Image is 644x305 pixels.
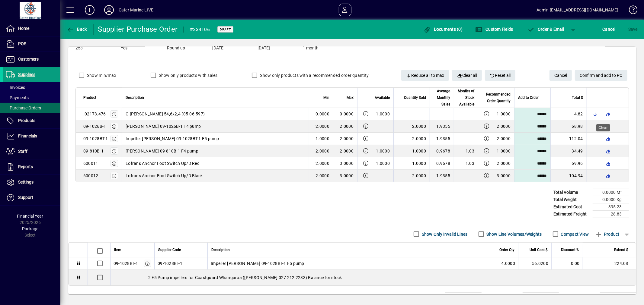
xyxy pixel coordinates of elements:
[593,211,629,218] td: 28.83
[486,293,523,300] td: Freight
[497,148,511,154] span: 1.0000
[550,203,593,211] td: Estimated Cost
[154,257,207,270] td: 09-1028BT-1
[22,226,38,231] span: Package
[122,120,309,133] td: [PERSON_NAME] 09-1026B-1 F4 pump
[412,161,426,166] span: 1.0000
[412,124,426,129] span: 2.0000
[99,5,119,15] button: Profile
[220,27,231,31] span: Draft
[583,257,636,270] td: 224.08
[564,293,600,300] td: GST exclusive
[3,52,60,67] a: Customers
[18,26,29,31] span: Home
[497,173,511,179] span: 3.0000
[376,160,390,166] span: 1.0000
[111,270,636,285] div: 2 F5 Pump impellers for Coastguard Whangaroa ([PERSON_NAME] 027 212 2233) Balance for stock
[485,70,516,81] button: Reset all
[121,46,127,51] span: Yes
[550,145,587,157] td: 34.49
[333,170,357,182] td: 3.0000
[445,293,482,300] td: 0.0000 M³
[122,145,309,157] td: [PERSON_NAME] 09-810B-1 F4 pump
[190,25,210,34] div: #234106
[375,111,390,117] span: -1.0000
[497,111,511,117] span: 1.0000
[499,247,514,253] span: Order Qty
[628,24,638,34] span: ave
[412,173,426,178] span: 2.0000
[475,27,513,32] span: Custom Fields
[490,71,511,80] span: Reset all
[83,136,108,142] div: 09-1028BT-1
[550,196,593,203] td: Total Weight
[114,247,121,253] span: Item
[83,173,98,179] div: 600012
[592,229,623,240] button: Product
[422,24,464,35] button: Documents (0)
[530,247,548,253] span: Unit Cost $
[18,195,33,200] span: Support
[6,95,29,100] span: Payments
[404,94,426,101] span: Quantity Sold
[122,170,309,182] td: Lofrans Anchor Foot Switch Up/D Black
[497,160,511,166] span: 2.0000
[6,105,41,110] span: Purchase Orders
[126,94,144,101] span: Description
[518,257,551,270] td: 56.0200
[430,133,454,145] td: 1.9355
[482,91,511,104] span: Recommended Order Quantity
[3,113,60,128] a: Products
[3,93,60,103] a: Payments
[603,24,616,34] span: Cancel
[497,123,511,129] span: 2.0000
[3,82,60,93] a: Invoices
[60,24,94,35] app-page-header-button: Back
[17,214,43,219] span: Financial Year
[122,133,309,145] td: Impeller [PERSON_NAME] 09-1028BT-1 F5 pump
[18,134,37,138] span: Financials
[309,108,333,120] td: 0.0000
[624,1,636,21] a: Knowledge Base
[3,159,60,175] a: Reports
[158,247,181,253] span: Supplier Code
[412,136,426,141] span: 2.0000
[430,120,454,133] td: 1.9355
[554,71,567,80] span: Cancel
[309,170,333,182] td: 2.0000
[167,46,185,51] span: Round up
[98,24,178,34] div: Supplier Purchase Order
[18,41,26,46] span: POS
[211,260,304,266] span: Impeller [PERSON_NAME] 09-1028BT-1 F5 pump
[550,120,587,133] td: 68.98
[580,71,623,80] span: Confirm and add to PO
[485,231,542,237] label: Show Line Volumes/Weights
[114,260,138,266] div: 09-1028BT-1
[333,120,357,133] td: 2.0000
[524,24,567,35] button: Order & Email
[333,145,357,157] td: 2.0000
[527,27,564,32] span: Order & Email
[18,72,35,77] span: Suppliers
[600,293,636,300] td: 224.08
[309,145,333,157] td: 2.0000
[497,136,511,142] span: 2.0000
[434,88,450,108] span: Average Monthly Sales
[18,118,35,123] span: Products
[83,111,106,117] div: .02173.476
[430,157,454,170] td: 0.9678
[259,72,369,78] label: Show only products with a recommended order quantity
[3,144,60,159] a: Staff
[537,5,618,15] div: Admin [EMAIL_ADDRESS][DOMAIN_NAME]
[452,70,482,81] button: Clear all
[83,94,96,101] span: Product
[423,27,463,32] span: Documents (0)
[3,129,60,144] a: Financials
[457,71,477,80] span: Clear all
[596,124,610,131] div: Clear
[406,71,444,80] span: Reduce all to max
[75,46,83,51] span: 253
[333,133,357,145] td: 2.0000
[421,231,468,237] label: Show Only Invalid Lines
[593,189,629,196] td: 0.0000 M³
